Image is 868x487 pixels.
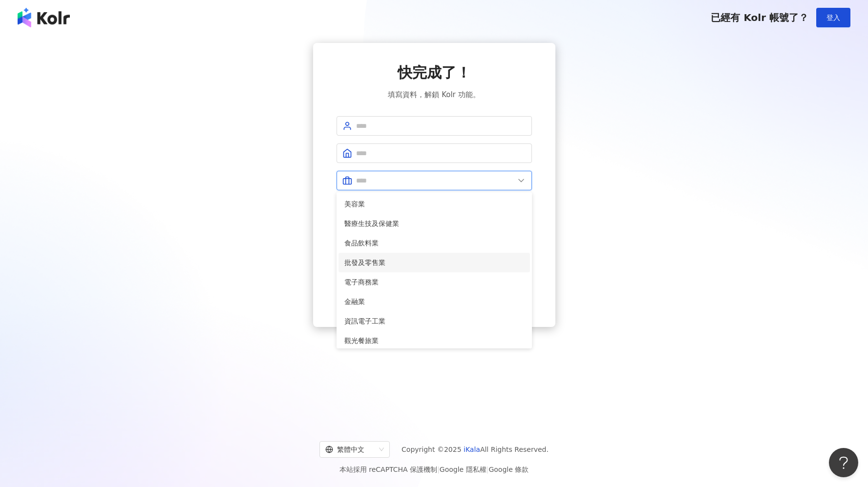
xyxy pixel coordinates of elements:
[344,257,524,268] span: 批發及零售業
[816,8,850,27] button: 登入
[344,199,524,209] span: 美容業
[488,466,529,473] a: Google 條款
[440,466,487,473] a: Google 隱私權
[829,448,858,477] iframe: Help Scout Beacon - Open
[339,464,529,475] span: 本站採用 reCAPTCHA 保護機制
[18,8,70,27] img: logo
[344,218,524,229] span: 醫療生技及保健業
[325,442,375,457] div: 繁體中文
[398,62,471,83] span: 快完成了！
[388,89,480,101] span: 填寫資料，解鎖 Kolr 功能。
[344,316,524,326] span: 資訊電子工業
[464,446,480,453] a: iKala
[402,444,549,455] span: Copyright © 2025 All Rights Reserved.
[344,296,524,307] span: 金融業
[437,466,440,473] span: |
[344,277,524,287] span: 電子商務業
[344,238,524,248] span: 食品飲料業
[826,14,840,21] span: 登入
[344,335,524,346] span: 觀光餐旅業
[711,12,808,23] span: 已經有 Kolr 帳號了？
[487,466,489,473] span: |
